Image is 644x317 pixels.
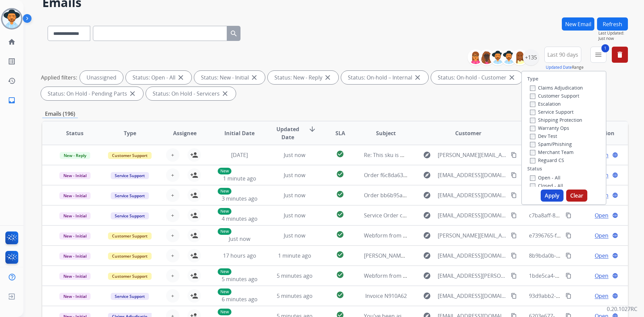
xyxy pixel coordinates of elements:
[438,252,507,260] span: [EMAIL_ADDRESS][DOMAIN_NAME]
[194,71,265,84] div: Status: New - Initial
[222,275,258,283] span: 5 minutes ago
[607,305,637,313] p: 0.20.1027RC
[8,57,16,65] mat-icon: list_alt
[166,229,179,242] button: +
[8,96,16,104] mat-icon: inbox
[376,129,396,137] span: Subject
[111,293,149,300] span: Service Support
[438,211,507,219] span: [EMAIL_ADDRESS][DOMAIN_NAME]
[612,212,618,218] mat-icon: language
[171,231,174,240] span: +
[336,230,344,239] mat-icon: check_circle
[171,191,174,199] span: +
[273,125,303,141] span: Updated Date
[108,253,152,260] span: Customer Support
[598,31,628,36] span: Last Updated:
[166,148,179,162] button: +
[108,273,152,280] span: Customer Support
[171,151,174,159] span: +
[530,85,583,91] label: Claims Adjudication
[612,192,618,198] mat-icon: language
[598,36,628,41] span: Just now
[529,232,630,239] span: e7396765-f207-4a6a-9adc-a7fbd0e76c1e
[224,129,255,137] span: Initial Date
[278,252,311,259] span: 1 minute ago
[530,93,579,99] label: Customer Support
[59,273,91,280] span: New - Initial
[277,272,313,279] span: 5 minutes ago
[438,292,507,300] span: [EMAIL_ADDRESS][DOMAIN_NAME]
[595,292,608,300] span: Open
[177,73,185,82] mat-icon: close
[566,273,572,279] mat-icon: content_copy
[284,232,305,239] span: Just now
[541,190,563,202] button: Apply
[612,273,618,279] mat-icon: language
[171,252,174,260] span: +
[218,168,231,174] p: New
[41,73,77,82] p: Applied filters:
[364,252,549,259] span: [PERSON_NAME] - Pictures Are these acceptable? Im stuck, lol. Thank you!
[529,252,633,259] span: 8b9bda0b-e7f0-42bc-b077-adce4a987386
[595,272,608,280] span: Open
[423,292,431,300] mat-icon: explore
[511,273,517,279] mat-icon: content_copy
[223,252,256,259] span: 17 hours ago
[566,232,572,239] mat-icon: content_copy
[336,210,344,218] mat-icon: check_circle
[530,125,569,131] label: Warranty Ops
[530,94,535,99] input: Customer Support
[612,253,618,259] mat-icon: language
[530,109,574,115] label: Service Support
[222,296,258,303] span: 6 minutes ago
[108,232,152,240] span: Customer Support
[511,253,517,259] mat-icon: content_copy
[508,73,516,82] mat-icon: close
[530,126,535,131] input: Warranty Ops
[546,65,572,70] button: Updated Date
[423,231,431,240] mat-icon: explore
[336,271,344,279] mat-icon: check_circle
[166,209,179,222] button: +
[595,231,608,240] span: Open
[218,288,231,295] p: New
[546,64,584,70] span: Range
[190,171,198,179] mat-icon: person_add
[529,212,628,219] span: c7ba8aff-8cc6-4163-9330-97026a73f020
[230,30,238,38] mat-icon: search
[41,87,143,100] div: Status: On Hold - Pending Parts
[530,182,563,189] label: Closed - All
[544,47,581,63] button: Last 90 days
[530,174,560,181] label: Open - All
[423,211,431,219] mat-icon: explore
[364,192,483,199] span: Order bb6b95a8-e6f6-4b08-8845-297ca7a35245
[590,47,606,63] button: 1
[597,17,628,31] button: Refresh
[423,151,431,159] mat-icon: explore
[438,191,507,199] span: [EMAIL_ADDRESS][DOMAIN_NAME]
[530,86,535,91] input: Claims Adjudication
[530,117,582,123] label: Shipping Protection
[438,272,507,280] span: [EMAIL_ADDRESS][PERSON_NAME][DOMAIN_NAME]
[530,133,557,139] label: Dev Test
[530,134,535,139] input: Dev Test
[146,87,236,100] div: Status: On Hold - Servicers
[80,71,123,84] div: Unassigned
[8,38,16,46] mat-icon: home
[612,232,618,239] mat-icon: language
[423,272,431,280] mat-icon: explore
[111,192,149,199] span: Service Support
[365,292,407,300] span: Invoice N910A62
[190,191,198,199] mat-icon: person_add
[511,152,517,158] mat-icon: content_copy
[42,110,78,118] p: Emails (196)
[455,129,481,137] span: Customer
[190,272,198,280] mat-icon: person_add
[284,192,305,199] span: Just now
[364,212,554,219] span: Service Order cebb9971-912a-43a4-9b6d-f91d5505a00e Booked with Velofix
[423,191,431,199] mat-icon: explore
[336,190,344,198] mat-icon: check_circle
[612,152,618,158] mat-icon: language
[190,211,198,219] mat-icon: person_add
[324,73,332,82] mat-icon: close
